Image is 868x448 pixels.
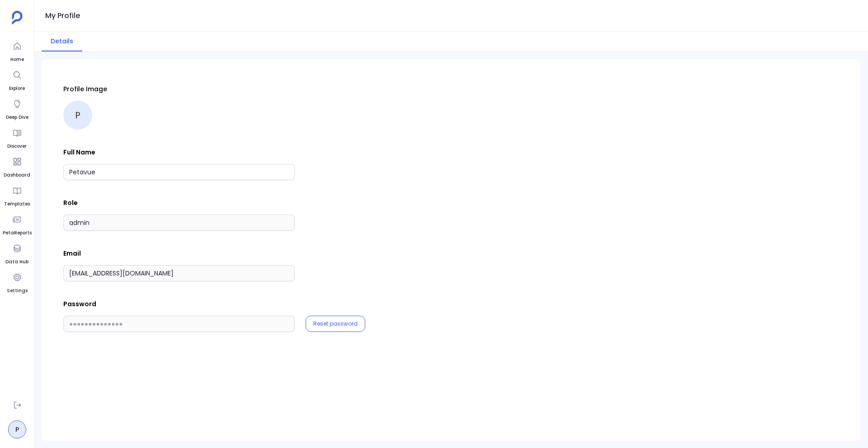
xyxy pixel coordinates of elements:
a: PetaReports [3,211,32,237]
span: Dashboard [4,172,30,179]
img: petavue logo [12,11,23,24]
a: Settings [7,269,28,294]
a: Templates [4,182,30,208]
h1: My Profile [45,9,80,22]
input: Role [63,215,295,231]
span: Settings [7,287,28,294]
p: Profile Image [63,84,839,93]
span: Deep Dive [6,114,28,121]
p: Password [63,299,839,308]
a: Explore [9,67,25,92]
p: Email [63,249,839,258]
a: Dashboard [4,154,30,179]
button: Details [42,32,82,51]
p: Full Name [63,148,839,157]
span: Discover [7,143,27,150]
span: Data Hub [5,258,28,266]
a: Home [9,38,25,63]
a: Deep Dive [6,96,28,121]
a: P [8,420,26,439]
span: PetaReports [3,229,32,237]
p: Role [63,198,839,207]
button: Reset password [313,320,358,327]
div: P [63,101,92,130]
span: Templates [4,201,30,208]
a: Data Hub [5,240,28,266]
input: Full Name [63,164,295,180]
input: ●●●●●●●●●●●●●● [63,316,295,332]
span: Home [9,56,25,63]
input: Email [63,265,295,281]
span: Explore [9,85,25,92]
a: Discover [7,125,27,150]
